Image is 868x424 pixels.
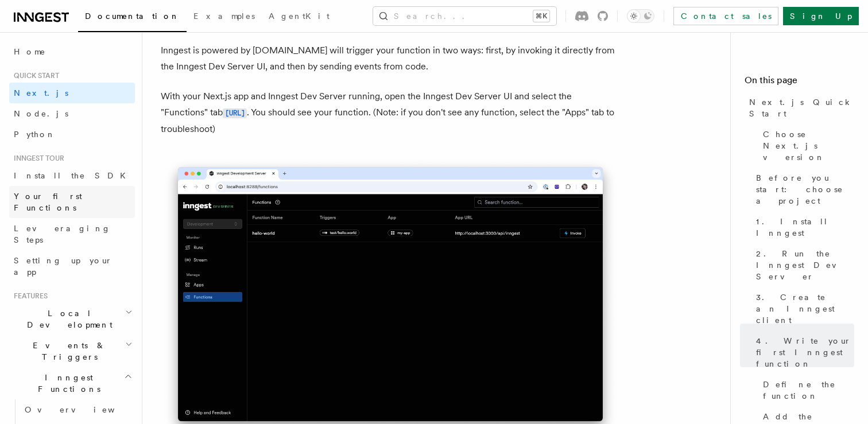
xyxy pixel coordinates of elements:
[14,192,82,212] span: Your first Functions
[9,303,135,335] button: Local Development
[14,130,56,139] span: Python
[9,165,135,186] a: Install the SDK
[9,340,125,363] span: Events & Triggers
[756,335,854,369] span: 4. Write your first Inngest function
[14,256,113,277] span: Setting up your app
[758,374,854,406] a: Define the function
[20,399,135,420] a: Overview
[9,103,135,124] a: Node.js
[269,11,330,21] span: AgentKit
[756,216,854,239] span: 1. Install Inngest
[751,243,854,287] a: 2. Run the Inngest Dev Server
[373,7,556,25] button: Search...⌘K
[763,379,854,402] span: Define the function
[9,186,135,218] a: Your first Functions
[161,42,620,75] p: Inngest is powered by [DOMAIN_NAME] will trigger your function in two ways: first, by invoking it...
[187,3,262,31] a: Examples
[756,248,854,282] span: 2. Run the Inngest Dev Server
[751,211,854,243] a: 1. Install Inngest
[756,291,854,326] span: 3. Create an Inngest client
[14,88,68,98] span: Next.js
[9,372,124,395] span: Inngest Functions
[14,109,68,118] span: Node.js
[223,107,247,118] a: [URL]
[9,154,64,163] span: Inngest tour
[9,367,135,399] button: Inngest Functions
[9,71,59,80] span: Quick start
[25,405,143,414] span: Overview
[9,41,135,62] a: Home
[745,92,854,124] a: Next.js Quick Start
[763,129,854,163] span: Choose Next.js version
[751,287,854,330] a: 3. Create an Inngest client
[161,88,620,137] p: With your Next.js app and Inngest Dev Server running, open the Inngest Dev Server UI and select t...
[749,96,854,119] span: Next.js Quick Start
[783,7,859,25] a: Sign Up
[85,11,180,21] span: Documentation
[533,10,549,22] kbd: ⌘K
[9,335,135,367] button: Events & Triggers
[193,11,255,21] span: Examples
[78,3,187,32] a: Documentation
[14,46,46,57] span: Home
[758,124,854,168] a: Choose Next.js version
[756,172,854,207] span: Before you start: choose a project
[9,308,125,330] span: Local Development
[223,108,247,118] code: [URL]
[673,7,778,25] a: Contact sales
[627,9,654,23] button: Toggle dark mode
[751,168,854,211] a: Before you start: choose a project
[9,250,135,282] a: Setting up your app
[745,73,854,92] h4: On this page
[9,124,135,145] a: Python
[14,224,111,244] span: Leveraging Steps
[9,218,135,250] a: Leveraging Steps
[9,83,135,103] a: Next.js
[14,171,133,180] span: Install the SDK
[9,291,48,301] span: Features
[262,3,336,31] a: AgentKit
[751,330,854,374] a: 4. Write your first Inngest function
